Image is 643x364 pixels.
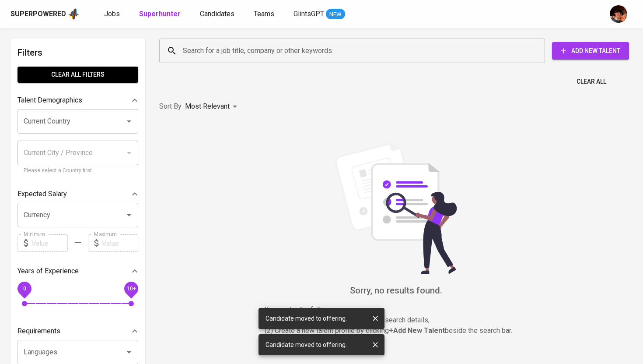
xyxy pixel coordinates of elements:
[123,115,135,127] button: Open
[159,101,182,112] p: Sort By
[17,92,138,109] div: Talent Demographics
[139,10,181,18] b: Superhunter
[254,10,274,18] span: Teams
[159,283,633,297] h6: Sorry, no results found.
[10,7,80,21] a: Superpoweredapp logo
[10,9,66,19] div: Superpowered
[17,185,138,203] div: Expected Salary
[68,7,80,21] img: app logo
[126,286,136,292] span: 10+
[123,346,135,358] button: Open
[17,189,67,199] p: Expected Salary
[104,9,122,20] a: Jobs
[17,46,138,60] h6: Filters
[577,76,606,87] span: Clear All
[294,10,324,18] span: GlintsGPT
[24,166,132,175] p: Please select a Country first
[185,101,230,112] p: Most Relevant
[265,304,527,315] p: You can try the following :
[266,337,347,353] div: Candidate moved to offering.
[17,322,138,340] div: Requirements
[389,326,445,335] b: + Add New Talent
[552,42,629,60] button: Add New Talent
[559,46,622,57] span: Add New Talent
[17,262,138,280] div: Years of Experience
[200,10,234,18] span: Candidates
[17,326,60,336] p: Requirements
[266,311,347,326] div: Candidate moved to offering.
[123,209,135,221] button: Open
[24,69,131,80] span: Clear All filters
[265,325,527,336] p: (2) Create a new talent profile by clicking beside the search bar.
[610,5,627,23] img: diemas@glints.com
[330,143,461,274] img: file_searching.svg
[17,266,79,276] p: Years of Experience
[573,74,610,90] button: Clear All
[17,67,138,83] button: Clear All filters
[254,9,276,20] a: Teams
[23,286,26,292] span: 0
[185,99,240,115] div: Most Relevant
[31,234,68,252] input: Value
[265,315,527,325] p: (1) Try again, and/or double-check your search details,
[294,9,345,20] a: GlintsGPT NEW
[17,95,82,106] p: Talent Demographics
[326,10,345,19] span: NEW
[102,234,138,252] input: Value
[104,10,120,18] span: Jobs
[139,9,182,20] a: Superhunter
[200,9,236,20] a: Candidates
